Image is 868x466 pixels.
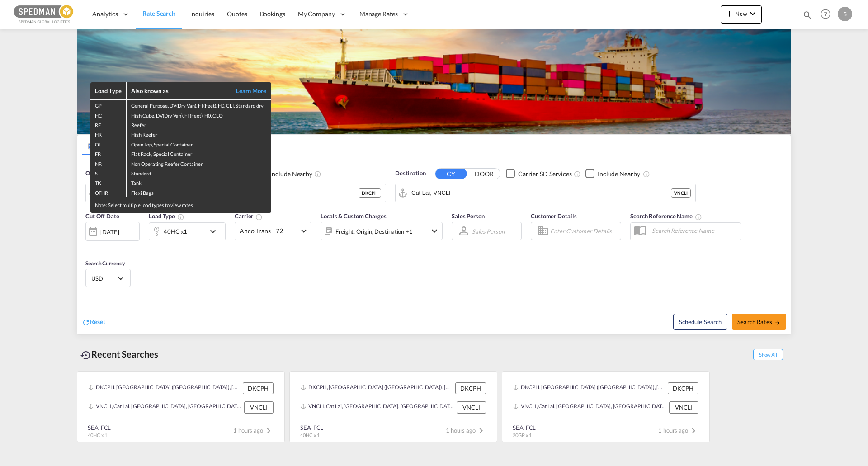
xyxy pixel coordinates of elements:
td: HR [90,129,127,138]
td: RE [90,119,127,129]
td: OT [90,139,127,148]
td: Flexi Bags [127,187,271,197]
td: Standard [127,168,271,177]
td: General Purpose, DV(Dry Van), FT(Feet), H0, CLI, Standard dry [127,100,271,110]
div: Also known as [131,87,226,95]
td: NR [90,158,127,168]
div: Note: Select multiple load types to view rates [90,197,271,213]
th: Load Type [90,82,127,100]
td: TK [90,177,127,187]
td: Open Top, Special Container [127,139,271,148]
td: GP [90,100,127,110]
td: S [90,168,127,177]
td: High Reefer [127,129,271,138]
td: Non Operating Reefer Container [127,158,271,168]
td: Tank [127,177,271,187]
a: Learn More [226,87,267,95]
td: OTHR [90,187,127,197]
td: High Cube, DV(Dry Van), FT(Feet), H0, CLO [127,110,271,119]
td: FR [90,148,127,158]
td: Reefer [127,119,271,129]
td: Flat Rack, Special Container [127,148,271,158]
td: HC [90,110,127,119]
